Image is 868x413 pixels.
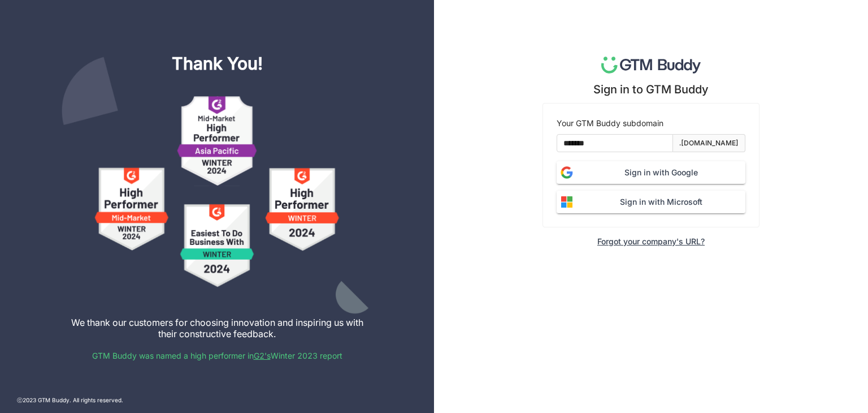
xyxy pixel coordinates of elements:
img: microsoft.svg [557,192,577,212]
button: Sign in with Microsoft [557,191,745,213]
div: .[DOMAIN_NAME] [679,138,739,149]
span: Sign in with Microsoft [577,196,745,208]
img: logo [601,57,701,74]
a: G2's [254,351,271,360]
div: Your GTM Buddy subdomain [557,117,745,130]
span: Sign in with Google [577,166,745,179]
button: Sign in with Google [557,161,745,184]
div: Sign in to GTM Buddy [593,83,709,96]
div: Forgot your company's URL? [597,236,705,246]
img: google_logo.png [557,162,577,183]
